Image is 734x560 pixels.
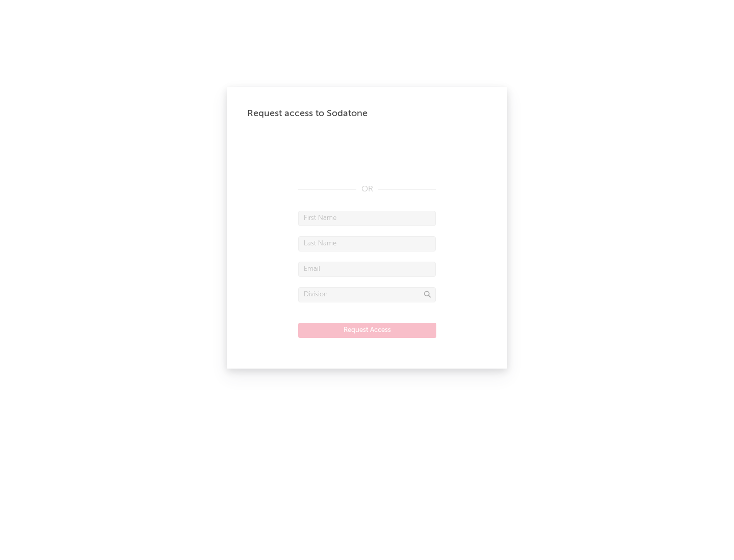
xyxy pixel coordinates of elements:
input: First Name [298,211,436,226]
div: OR [298,183,436,195]
input: Last Name [298,236,436,251]
input: Division [298,287,436,302]
input: Email [298,262,436,277]
div: Request access to Sodatone [247,107,487,120]
button: Request Access [298,323,436,338]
